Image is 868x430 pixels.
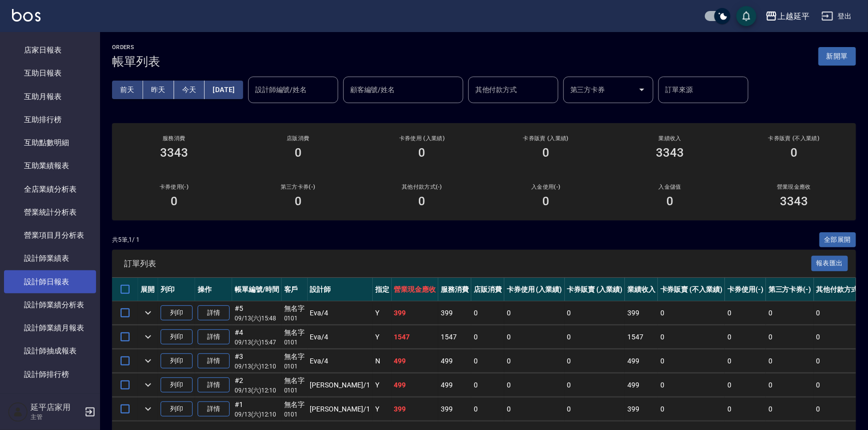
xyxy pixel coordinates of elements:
[4,247,96,270] a: 設計師業績表
[438,301,471,325] td: 399
[124,135,224,142] h3: 服務消費
[392,373,439,397] td: 499
[780,194,808,208] h3: 3343
[373,278,392,301] th: 指定
[504,301,565,325] td: 0
[496,184,596,190] h2: 入金使用(-)
[232,397,282,421] td: #1
[373,349,392,373] td: N
[112,44,160,51] h2: ORDERS
[496,135,596,142] h2: 卡券販賣 (入業績)
[158,278,195,301] th: 列印
[634,82,650,98] button: Open
[198,377,230,393] a: 詳情
[565,325,625,349] td: 0
[766,301,814,325] td: 0
[819,232,856,248] button: 全部展開
[174,81,205,99] button: 今天
[620,135,720,142] h2: 業績收入
[725,373,766,397] td: 0
[232,325,282,349] td: #4
[232,373,282,397] td: #2
[295,194,302,208] h3: 0
[141,377,156,392] button: expand row
[198,329,230,345] a: 詳情
[308,397,373,421] td: [PERSON_NAME] /1
[198,353,230,369] a: 詳情
[284,303,305,314] div: 無名字
[160,146,188,160] h3: 3343
[736,6,756,26] button: save
[725,349,766,373] td: 0
[658,373,725,397] td: 0
[725,397,766,421] td: 0
[471,373,504,397] td: 0
[658,278,725,301] th: 卡券販賣 (不入業績)
[504,397,565,421] td: 0
[419,146,426,160] h3: 0
[504,325,565,349] td: 0
[4,154,96,177] a: 互助業績報表
[504,373,565,397] td: 0
[818,51,856,61] a: 新開單
[235,314,279,323] p: 09/13 (六) 15:48
[235,386,279,395] p: 09/13 (六) 12:10
[777,10,809,23] div: 上越延平
[392,278,439,301] th: 營業現金應收
[725,278,766,301] th: 卡券使用(-)
[284,399,305,410] div: 無名字
[31,412,82,421] p: 主管
[620,184,720,190] h2: 入金儲值
[161,305,193,321] button: 列印
[4,386,96,409] a: 商品銷售排行榜
[308,278,373,301] th: 設計師
[666,194,673,208] h3: 0
[112,81,143,99] button: 前天
[438,278,471,301] th: 服務消費
[504,278,565,301] th: 卡券使用 (入業績)
[392,349,439,373] td: 499
[124,259,811,269] span: 訂單列表
[565,397,625,421] td: 0
[235,410,279,419] p: 09/13 (六) 12:10
[372,184,472,190] h2: 其他付款方式(-)
[811,258,848,268] a: 報表匯出
[141,329,156,344] button: expand row
[4,131,96,154] a: 互助點數明細
[811,256,848,271] button: 報表匯出
[284,410,305,419] p: 0101
[471,325,504,349] td: 0
[438,349,471,373] td: 499
[438,397,471,421] td: 399
[232,349,282,373] td: #3
[725,325,766,349] td: 0
[4,108,96,131] a: 互助排行榜
[143,81,174,99] button: 昨天
[471,301,504,325] td: 0
[198,305,230,321] a: 詳情
[658,397,725,421] td: 0
[4,270,96,293] a: 設計師日報表
[438,325,471,349] td: 1547
[284,351,305,362] div: 無名字
[766,325,814,349] td: 0
[4,85,96,108] a: 互助月報表
[8,402,28,422] img: Person
[471,278,504,301] th: 店販消費
[471,349,504,373] td: 0
[161,329,193,345] button: 列印
[542,194,549,208] h3: 0
[12,9,41,22] img: Logo
[171,194,178,208] h3: 0
[161,377,193,393] button: 列印
[817,7,856,26] button: 登出
[373,373,392,397] td: Y
[4,39,96,62] a: 店家日報表
[141,353,156,368] button: expand row
[766,373,814,397] td: 0
[248,135,348,142] h2: 店販消費
[373,397,392,421] td: Y
[141,401,156,416] button: expand row
[658,349,725,373] td: 0
[248,184,348,190] h2: 第三方卡券(-)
